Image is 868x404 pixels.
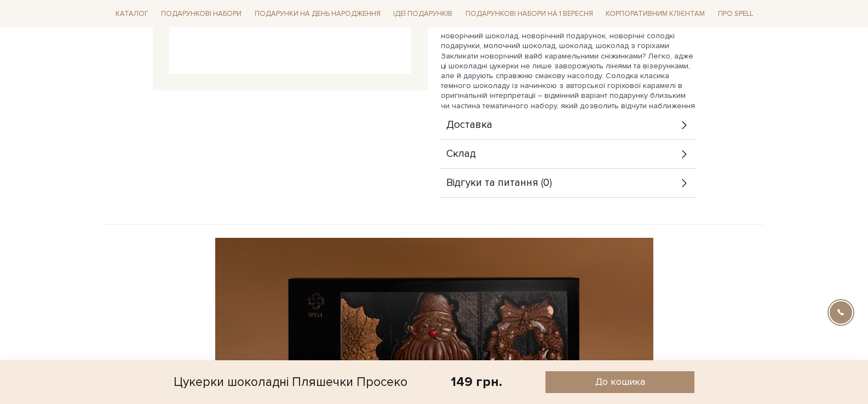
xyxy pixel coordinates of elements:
a: Про Spell [714,5,757,22]
a: Подарункові набори на 1 Вересня [461,4,597,23]
button: До кошика [545,371,694,393]
div: новорічний шоколад, новорічний подарунок, новорічні солодкі подарунки, молочний шоколад, шоколад,... [441,31,696,121]
a: Ідеї подарунків [389,5,457,22]
a: Корпоративним клієнтам [601,4,709,23]
div: Цукерки шоколадні Пляшечки Просеко [174,371,407,393]
a: Подарунки на День народження [250,5,385,22]
a: Подарункові набори [157,5,246,22]
div: 149 грн. [451,373,502,390]
span: Склад [446,149,476,159]
a: Каталог [111,5,153,22]
span: Відгуки та питання (0) [446,178,552,188]
span: Доставка [446,120,492,130]
span: До кошика [595,376,645,388]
